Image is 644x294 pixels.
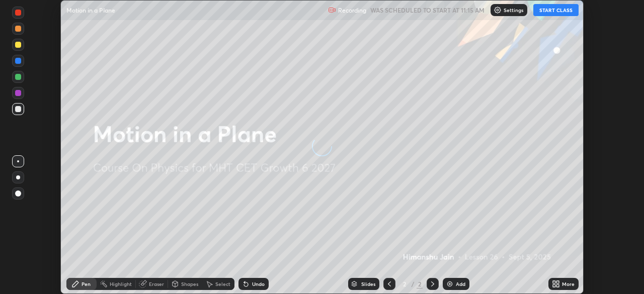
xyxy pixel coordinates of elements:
div: Add [456,281,465,286]
p: Motion in a Plane [66,6,115,14]
button: START CLASS [533,4,579,16]
img: add-slide-button [446,280,454,288]
div: Eraser [149,281,164,286]
div: More [562,281,575,286]
div: / [412,281,415,287]
div: Pen [82,281,91,286]
div: 2 [399,281,410,287]
div: Shapes [181,281,198,286]
p: Settings [504,8,523,13]
img: recording.375f2c34.svg [328,6,336,14]
div: 2 [417,279,423,288]
div: Undo [252,281,265,286]
div: Select [215,281,230,286]
img: class-settings-icons [494,6,502,14]
div: Highlight [110,281,132,286]
p: Recording [338,7,366,14]
div: Slides [361,281,375,286]
h5: WAS SCHEDULED TO START AT 11:15 AM [370,6,485,15]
